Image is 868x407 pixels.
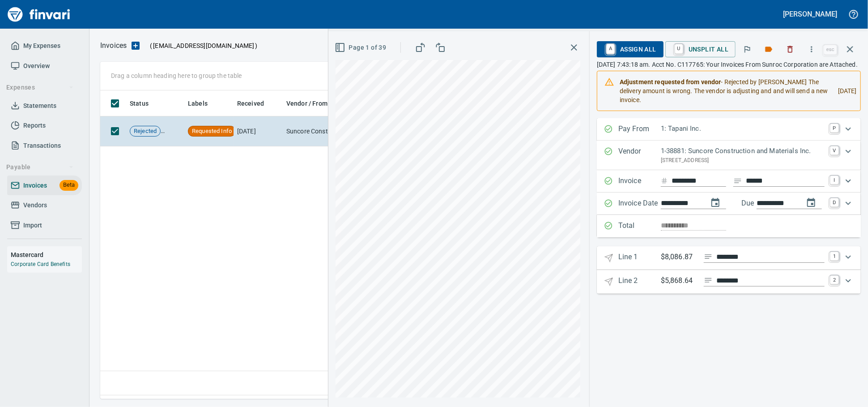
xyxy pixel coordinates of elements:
button: Page 1 of 39 [333,39,390,56]
span: Vendor / From [286,98,339,109]
span: Unsplit All [672,42,728,57]
p: Due [741,198,784,209]
a: V [830,146,839,155]
a: 2 [830,275,839,284]
span: Received [237,98,264,109]
a: Overview [7,56,82,76]
h5: [PERSON_NAME] [783,9,837,19]
button: [PERSON_NAME] [781,7,839,21]
div: Expand [597,246,861,270]
p: [DATE] 7:43:18 am. Acct No. C117765: Your Invoices From Sunroc Corporation are Attached. [597,60,861,69]
span: Payable [6,162,74,173]
span: Pages Split [161,127,176,134]
p: ( ) [145,41,258,50]
svg: Invoice number [661,176,668,186]
p: 1-38881: Suncore Construction and Materials Inc. [661,146,825,156]
nav: breadcrumb [100,40,127,51]
p: $5,868.64 [661,275,697,287]
span: Expenses [6,82,74,93]
button: Flag [737,39,757,59]
a: esc [824,45,837,55]
p: $8,086.87 [661,252,697,263]
p: Line 2 [618,275,661,288]
div: [DATE] [831,74,857,108]
button: UUnsplit All [665,41,736,57]
a: My Expenses [7,36,82,56]
a: D [830,198,839,207]
a: Statements [7,96,82,116]
span: Labels [188,98,208,109]
span: Overview [23,60,50,72]
span: Invoice Split [176,127,187,134]
button: change due date [800,192,822,214]
span: Import [23,220,42,231]
span: Assign All [604,42,656,57]
td: Suncore Construction and Materials Inc. (1-38881) [283,116,372,146]
a: U [675,44,683,54]
a: Import [7,215,82,236]
p: Invoice [618,176,661,187]
button: change date [705,192,726,214]
div: Expand [597,141,861,170]
p: Invoices [100,40,127,51]
span: Beta [60,180,78,190]
span: Received [237,98,276,109]
span: Labels [188,98,219,109]
span: Vendor / From [286,98,328,109]
span: [EMAIL_ADDRESS][DOMAIN_NAME] [152,41,255,50]
div: Expand [597,270,861,294]
a: Reports [7,116,82,136]
span: Requested Info [188,127,235,136]
p: Line 1 [618,252,661,265]
a: A [606,44,615,54]
p: 1: Tapani Inc. [661,124,825,134]
a: InvoicesBeta [7,176,82,196]
button: Payable [3,159,77,176]
p: [STREET_ADDRESS] [661,156,825,165]
p: Drag a column heading here to group the table [111,71,242,80]
a: 1 [830,252,839,261]
td: [DATE] [234,116,283,146]
strong: Adjustment requested from vendor [620,78,721,86]
p: Vendor [618,146,661,165]
span: Statements [23,100,56,111]
span: Transactions [23,140,61,151]
button: AAssign All [597,41,664,57]
a: P [830,124,839,133]
p: Pay From [618,124,661,135]
span: My Expenses [23,40,60,51]
p: Invoice Date [618,198,661,210]
h6: Mastercard [11,250,82,260]
button: Upload an Invoice [127,40,145,51]
svg: Invoice description [733,176,742,185]
div: Expand [597,118,861,141]
span: Page 1 of 39 [336,42,387,53]
span: Status [130,98,149,109]
img: Finvari [5,4,72,25]
div: Expand [597,170,861,193]
span: Rejected [130,127,160,136]
div: Expand [597,193,861,215]
a: Vendors [7,195,82,215]
div: - Rejected by [PERSON_NAME] The delivery amount is wrong. The vendor is adjusting and and will se... [620,74,831,108]
span: Status [130,98,160,109]
button: Expenses [3,79,77,96]
a: I [830,176,839,184]
span: Vendors [23,200,47,211]
span: Reports [23,120,46,131]
a: Transactions [7,136,82,156]
a: Corporate Card Benefits [11,261,70,267]
span: Invoices [23,180,47,191]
